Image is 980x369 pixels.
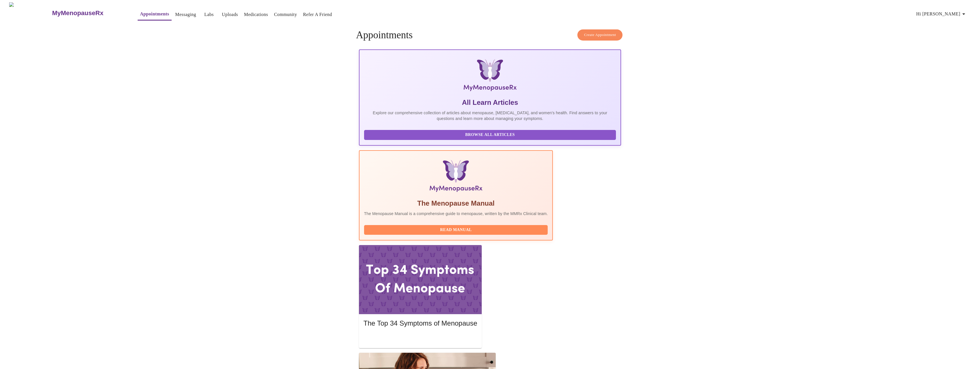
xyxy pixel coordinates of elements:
[244,11,268,19] a: Medications
[370,131,610,139] span: Browse All Articles
[364,333,477,343] button: Read More
[364,225,548,235] button: Read Manual
[393,160,519,194] img: Menopause Manual
[364,130,616,140] button: Browse All Articles
[916,10,967,18] span: Hi [PERSON_NAME]
[52,9,103,17] h3: MyMenopauseRx
[274,11,297,19] a: Community
[301,9,334,20] button: Refer a Friend
[220,9,240,20] button: Uploads
[204,11,214,19] a: Labs
[370,226,542,234] span: Read Manual
[364,211,548,216] p: The Menopause Manual is a comprehensive guide to menopause, written by the MMRx Clinical team.
[9,2,51,24] img: MyMenopauseRx Logo
[272,9,300,20] button: Community
[369,335,471,342] span: Read More
[364,335,479,340] a: Read More
[51,3,126,23] a: MyMenopauseRx
[242,9,270,20] button: Medications
[364,319,477,328] h5: The Top 34 Symptoms of Menopause
[364,199,548,208] h5: The Menopause Manual
[364,110,616,121] p: Explore our comprehensive collection of articles about menopause, [MEDICAL_DATA], and women's hea...
[364,227,549,232] a: Read Manual
[138,8,171,21] button: Appointments
[175,11,196,19] a: Messaging
[222,11,238,19] a: Uploads
[364,132,617,137] a: Browse All Articles
[173,9,198,20] button: Messaging
[577,29,622,41] button: Create Appointment
[200,9,218,20] button: Labs
[303,11,332,19] a: Refer a Friend
[914,8,969,20] button: Hi [PERSON_NAME]
[140,10,169,18] a: Appointments
[356,29,624,41] h4: Appointments
[403,59,577,93] img: MyMenopauseRx Logo
[364,98,616,107] h5: All Learn Articles
[584,32,616,38] span: Create Appointment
